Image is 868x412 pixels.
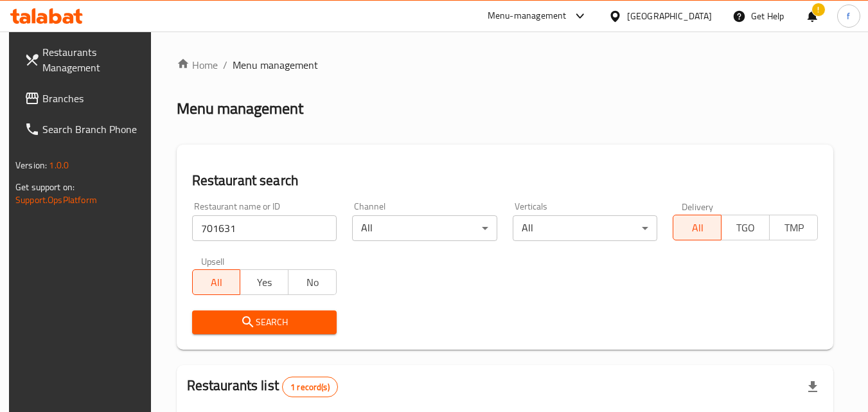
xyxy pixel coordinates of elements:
h2: Restaurant search [192,171,818,190]
label: Upsell [201,256,225,265]
a: Branches [14,83,154,114]
span: No [294,273,332,292]
nav: breadcrumb [177,57,833,73]
button: Yes [240,269,288,295]
button: All [192,269,241,295]
span: 1 record(s) [283,381,337,393]
span: f [847,9,850,23]
button: All [673,215,722,240]
div: [GEOGRAPHIC_DATA] [627,9,712,23]
span: TGO [727,219,765,237]
span: All [678,219,716,237]
button: Search [192,310,337,334]
a: Restaurants Management [14,37,154,83]
a: Support.OpsPlatform [15,192,97,208]
div: All [513,215,658,241]
span: Restaurants Management [42,44,144,75]
span: Search [202,314,327,330]
span: All [198,273,236,292]
span: Version: [15,157,47,174]
div: Export file [797,372,828,402]
input: Search for restaurant name or ID.. [192,215,337,241]
h2: Menu management [177,98,303,119]
label: Delivery [682,202,714,211]
span: 1.0.0 [49,157,69,174]
a: Search Branch Phone [14,114,154,145]
button: No [288,269,337,295]
li: / [223,57,227,73]
span: TMP [775,219,813,237]
span: Menu management [233,57,318,73]
button: TMP [769,215,818,240]
span: Branches [42,91,144,106]
span: Search Branch Phone [42,121,144,137]
span: Get support on: [15,179,75,195]
div: All [352,215,497,241]
h2: Restaurants list [187,376,338,397]
div: Menu-management [488,8,567,24]
button: TGO [721,215,770,240]
span: Yes [245,273,283,292]
a: Home [177,57,218,73]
